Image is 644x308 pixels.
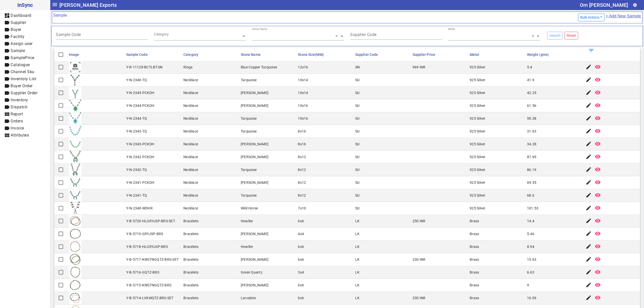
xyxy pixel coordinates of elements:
[355,206,360,211] div: SU
[586,243,592,249] mat-icon: edit
[586,269,592,275] mat-icon: edit
[241,103,268,108] div: [PERSON_NAME]
[183,206,198,211] div: Necklace
[4,1,46,9] span: InSync
[527,77,534,82] div: 41.9
[69,74,82,86] img: 36df5c23-c239-4fd5-973b-639d091fe286
[126,180,154,185] div: Y-N-2341-PCKDH
[241,270,262,275] div: Green Quartz
[355,257,360,262] div: LK
[183,142,198,147] div: Necklace
[11,83,33,88] span: Buyer Order
[241,180,268,185] div: [PERSON_NAME]
[11,76,36,81] span: Inventory List
[470,283,479,288] div: Brass
[470,129,486,134] div: 925 Silver
[298,180,306,185] div: 8x12
[350,32,377,37] mat-label: Supplier Code
[527,53,549,57] span: Weight (gms)
[4,111,10,117] mat-icon: view_module
[154,32,169,37] div: Category
[586,218,592,224] mat-icon: edit
[470,193,486,198] div: 925 Silver
[586,256,592,262] mat-icon: edit
[183,167,198,172] div: Necklace
[4,97,10,103] mat-icon: label
[586,231,592,237] mat-icon: edit
[527,231,534,236] div: 5.46
[69,202,82,214] img: d543b44a-e9b9-4c89-bea5-a7cf20fcbf7d
[241,257,268,262] div: [PERSON_NAME]
[252,27,267,31] div: Stone Name
[69,53,79,57] span: Image
[4,55,10,61] mat-icon: label
[126,218,175,224] div: Y-B-5720-HLGRYJSP-BRS-SET
[470,154,486,159] div: 925 Silver
[69,292,82,304] img: 23610ef9-a130-4e80-9b17-3d3350c16d7b
[126,154,154,159] div: Y-N-2342-PCKDH
[298,154,306,159] div: 8x12
[586,154,592,160] mat-icon: edit
[355,270,360,275] div: LK
[527,154,536,159] div: 87.69
[52,2,58,8] mat-icon: menu
[241,65,277,70] div: Blue Copper Turquoise
[335,34,340,39] span: Clear all
[586,77,592,83] mat-icon: edit
[527,167,536,172] div: 86.19
[586,128,592,134] mat-icon: edit
[595,218,601,224] mat-icon: remove_red_eye
[355,103,360,108] div: SU
[595,205,601,211] mat-icon: remove_red_eye
[4,48,10,54] mat-icon: label
[183,154,198,159] div: Necklace
[586,179,592,185] mat-icon: edit
[298,193,306,198] div: 8x12
[4,20,10,26] mat-icon: label
[470,244,479,249] div: Brass
[527,142,536,147] div: 34.28
[126,193,147,198] div: Y-N-2341-TQ
[413,53,435,57] span: Supplier Price
[241,142,268,147] div: [PERSON_NAME]
[56,32,81,37] mat-label: Sample Code
[69,138,82,150] img: 5637985f-6718-4a6d-8afb-41b22432e8bf
[183,283,198,288] div: Bracelets
[11,55,34,60] span: SamplePrice
[241,77,257,82] div: Turquoise
[298,270,304,275] div: 3x4
[527,283,529,288] div: 9
[4,118,10,124] mat-icon: label
[595,115,601,121] mat-icon: remove_red_eye
[11,48,25,53] span: Sample
[126,65,163,70] div: Y-R-11128-BCTLBT-SN
[586,115,592,121] mat-icon: edit
[470,218,479,224] div: Brass
[126,206,153,211] div: Y-N-2340-WDHR
[355,154,360,159] div: SU
[355,193,360,198] div: SU
[298,90,308,95] div: 10x14
[595,77,601,83] mat-icon: remove_red_eye
[470,65,486,70] div: 925 Silver
[69,215,82,227] img: 65d3b069-250e-4656-bddb-ff1517d91940
[470,142,486,147] div: 925 Silver
[52,12,642,23] mat-card-header: Sample
[241,295,256,300] div: Larvakite
[470,167,486,172] div: 925 Silver
[527,257,536,262] div: 15.63
[527,206,539,211] div: 101.53
[595,243,601,249] mat-icon: remove_red_eye
[126,103,154,108] div: Y-N-2344-PCKDH
[126,270,159,275] div: Y-B-5716-GQTZ-BRS
[532,34,536,39] span: Clear all
[564,32,578,39] button: Reset
[595,128,601,134] mat-icon: remove_red_eye
[413,257,426,262] div: 230 INR
[241,90,268,95] div: [PERSON_NAME]
[355,167,360,172] div: SU
[241,193,257,198] div: Turquoise
[11,13,31,18] span: Dashboard
[11,98,28,102] span: Inventory
[241,283,268,288] div: [PERSON_NAME]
